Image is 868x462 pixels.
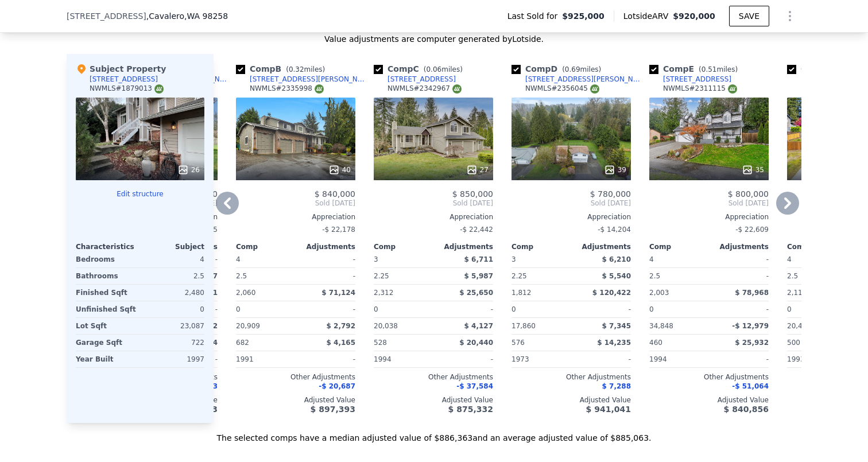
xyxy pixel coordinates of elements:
div: 39 [604,164,626,176]
div: 4 [142,251,204,267]
span: 2,060 [236,289,255,297]
div: Other Adjustments [511,372,631,382]
span: $ 25,650 [459,289,493,297]
span: , WA 98258 [184,11,228,21]
div: 1993 [787,351,844,367]
span: 0.69 [565,65,580,73]
div: Comp [649,242,709,251]
div: - [298,351,355,367]
span: -$ 22,178 [322,226,355,234]
span: $ 2,792 [327,322,355,330]
div: Year Built [76,351,138,367]
div: Garage Sqft [76,335,138,351]
div: Characteristics [76,242,140,251]
div: - [436,351,493,367]
span: $ 5,987 [464,272,493,280]
div: Finished Sqft [76,285,138,301]
span: 0.06 [426,65,441,73]
span: 528 [374,339,387,347]
span: [STREET_ADDRESS] [67,10,146,22]
span: $ 897,393 [311,405,355,414]
div: [STREET_ADDRESS] [387,75,456,84]
span: 682 [236,339,249,347]
span: $ 78,968 [735,289,769,297]
div: NWMLS # 2335998 [250,84,324,94]
div: Subject Property [76,63,166,75]
div: Other Adjustments [649,372,769,382]
span: -$ 20,687 [319,382,355,390]
div: Bedrooms [76,251,138,267]
span: 1,812 [511,289,531,297]
span: $ 7,288 [602,382,631,390]
div: Adjusted Value [374,395,493,405]
span: Sold [DATE] [236,199,355,208]
div: Appreciation [374,212,493,222]
div: 1997 [142,351,204,367]
span: 0 [236,305,241,313]
div: 2.25 [511,268,569,284]
div: Bathrooms [76,268,138,284]
span: $ 20,440 [459,339,493,347]
span: $ 850,000 [452,189,493,199]
div: Comp [787,242,847,251]
span: 2,312 [374,289,393,297]
div: - [573,351,631,367]
span: 0 [511,305,516,313]
span: 3 [374,255,378,263]
button: SAVE [729,6,769,26]
div: - [436,301,493,317]
span: 20,038 [374,322,398,330]
div: [STREET_ADDRESS] [90,75,158,84]
div: Adjustments [709,242,769,251]
span: -$ 22,442 [460,226,493,234]
div: 2.5 [787,268,844,284]
span: ( miles) [281,65,330,73]
span: Sold [DATE] [374,199,493,208]
div: - [298,268,355,284]
div: 40 [328,164,351,176]
div: Unfinished Sqft [76,301,138,317]
a: [STREET_ADDRESS][PERSON_NAME] [236,75,369,84]
span: 576 [511,339,525,347]
span: 0 [787,305,792,313]
div: 722 [142,335,204,351]
span: $ 6,210 [602,255,631,263]
div: 35 [742,164,764,176]
div: 1973 [511,351,569,367]
div: 26 [177,164,200,176]
span: $ 840,856 [724,405,769,414]
div: - [711,268,769,284]
div: 2,480 [142,285,204,301]
span: ( miles) [694,65,742,73]
span: 0.51 [702,65,717,73]
span: 0 [374,305,378,313]
span: $925,000 [562,10,604,22]
div: Adjusted Value [649,395,769,405]
span: $ 780,000 [590,189,631,199]
div: Lot Sqft [76,318,138,334]
span: , Cavalero [146,10,228,22]
span: 0.32 [289,65,304,73]
div: Comp B [236,63,330,75]
span: $ 25,932 [735,339,769,347]
span: Lotside ARV [623,10,673,22]
span: 2,003 [649,289,669,297]
span: 500 [787,339,800,347]
div: - [711,351,769,367]
div: - [711,301,769,317]
span: Sold [DATE] [511,199,631,208]
div: - [298,251,355,267]
div: [STREET_ADDRESS][PERSON_NAME] [525,75,645,84]
span: $ 875,332 [448,405,493,414]
span: Sold [DATE] [649,199,769,208]
div: NWMLS # 2342967 [387,84,462,94]
span: $ 7,345 [602,322,631,330]
div: Appreciation [236,212,355,222]
span: 17,860 [511,322,536,330]
div: 2.5 [142,268,204,284]
a: [STREET_ADDRESS] [649,75,731,84]
img: NWMLS Logo [728,84,737,94]
div: - [298,301,355,317]
span: 0 [649,305,654,313]
span: $ 6,711 [464,255,493,263]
